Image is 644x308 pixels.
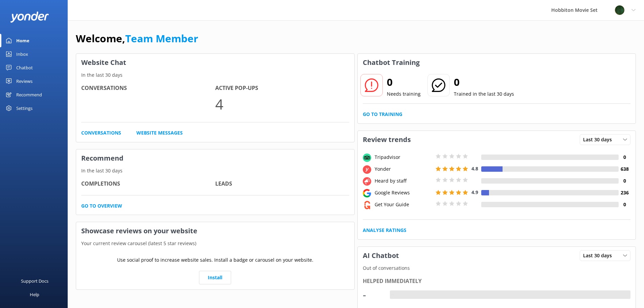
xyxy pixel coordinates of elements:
[215,93,349,115] p: 4
[81,202,122,210] a: Go to overview
[76,240,354,247] p: Your current review carousel (latest 5 star reviews)
[619,189,630,196] h4: 236
[373,165,434,173] div: Yonder
[136,129,183,137] a: Website Messages
[619,177,630,185] h4: 0
[358,264,636,272] p: Out of conversations
[215,84,349,93] h4: Active Pop-ups
[125,31,198,45] a: Team Member
[373,153,434,161] div: Tripadvisor
[363,277,631,286] div: Helped immediately
[358,131,416,148] h3: Review trends
[81,180,215,188] h4: Completions
[30,288,39,301] div: Help
[358,247,404,264] h3: AI Chatbot
[619,201,630,208] h4: 0
[471,165,478,172] span: 4.8
[76,167,354,174] p: In the last 30 days
[21,274,48,288] div: Support Docs
[619,153,630,161] h4: 0
[373,189,434,196] div: Google Reviews
[615,5,625,15] img: 34-1625720359.png
[363,111,402,118] a: Go to Training
[583,136,616,143] span: Last 30 days
[16,74,32,88] div: Reviews
[454,90,514,98] p: Trained in the last 30 days
[373,201,434,208] div: Get Your Guide
[454,74,514,90] h2: 0
[387,74,421,90] h2: 0
[16,47,28,61] div: Inbox
[215,180,349,188] h4: Leads
[390,290,395,299] div: -
[117,256,313,264] p: Use social proof to increase website sales. Install a badge or carousel on your website.
[358,54,425,71] h3: Chatbot Training
[16,101,32,115] div: Settings
[76,54,354,71] h3: Website Chat
[81,129,121,137] a: Conversations
[363,287,383,303] div: -
[199,271,231,284] a: Install
[373,177,434,185] div: Heard by staff
[16,88,42,101] div: Recommend
[583,252,616,259] span: Last 30 days
[16,61,33,74] div: Chatbot
[16,34,29,47] div: Home
[619,165,630,173] h4: 638
[387,90,421,98] p: Needs training
[10,11,49,23] img: yonder-white-logo.png
[471,189,478,195] span: 4.9
[76,149,354,167] h3: Recommend
[76,71,354,79] p: In the last 30 days
[76,30,198,47] h1: Welcome,
[363,227,406,234] a: Analyse Ratings
[81,84,215,93] h4: Conversations
[76,222,354,240] h3: Showcase reviews on your website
